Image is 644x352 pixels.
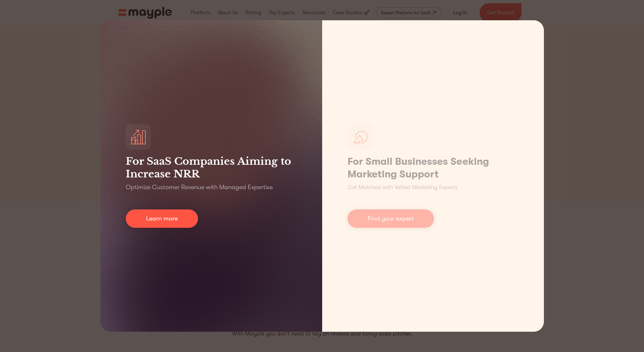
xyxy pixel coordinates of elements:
p: Get Matched with Vetted Marketing Experts [348,183,457,192]
h3: For SaaS Companies Aiming to Increase NRR [126,155,297,180]
a: Learn more [126,209,198,228]
p: Optimize Customer Revenue with Managed Expertise [126,183,273,192]
h1: For Small Businesses Seeking Marketing Support [348,155,519,181]
a: Find your expert [348,209,434,228]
